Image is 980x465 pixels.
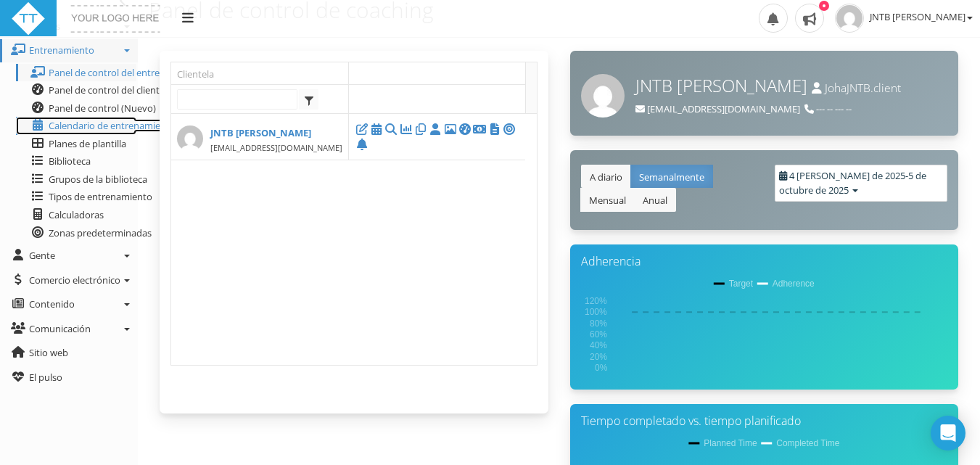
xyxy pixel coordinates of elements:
font: A diario [590,170,622,184]
img: c7a90ff32fe468a13be112e52831701b [835,4,864,33]
span: seleccionar [300,90,318,109]
a: Notificaciones [355,138,369,151]
font: JNTB [PERSON_NAME] [635,73,807,97]
div: Open Intercom Messenger [931,416,965,450]
a: Calendario de entrenamiento [369,123,384,136]
font: Anual [643,194,667,207]
a: Archivos [413,123,428,136]
img: ttbadgewhite_48x48.png [11,1,46,36]
font: Tipos de entrenamiento [49,190,152,203]
a: Cuenta [472,123,487,136]
a: Calendario de entrenamiento [16,117,136,135]
text: 120% [585,296,607,306]
font: JNTB [PERSON_NAME] [870,10,965,23]
font: Calculadoras [49,208,104,221]
small: Nombre de usuario [812,80,901,96]
font: Adherencia [581,253,641,269]
span: --- -- --- -- [816,102,852,115]
a: Panel de capacitación del cliente [458,123,472,136]
font: Panel de control del cliente [49,83,165,96]
a: Zonas predeterminadas [16,224,136,242]
a: Editar cliente [355,123,369,136]
a: Panel de control (Nuevo) [16,99,136,118]
font: Comunicación [29,322,91,335]
font: Biblioteca [49,155,91,168]
a: Planes de plantilla [16,135,136,153]
a: Grupos de la biblioteca [16,170,136,189]
font: Panel de control (Nuevo) [49,102,156,115]
font: Entrenamiento [29,44,94,57]
span: [EMAIL_ADDRESS][DOMAIN_NAME] [647,102,800,115]
a: Actuación [398,123,413,136]
font: Contenido [29,297,75,310]
a: Formularios enviados [487,123,501,136]
text: 0% [595,363,608,373]
text: 40% [590,341,607,351]
font: Panel de control del entrenador [49,66,186,79]
a: Panel de control del cliente [16,81,136,99]
font: [EMAIL_ADDRESS][DOMAIN_NAME] [210,142,342,153]
font: Semanalmente [639,170,704,184]
a: JNTB [PERSON_NAME] [177,125,342,141]
a: Perfil [428,123,442,136]
a: Calculadoras [16,206,136,224]
font: Grupos de la biblioteca [49,173,147,186]
a: Tipos de entrenamiento [16,188,136,206]
font: Sitio web [29,346,68,359]
text: 60% [590,329,607,340]
font: Mensual [589,194,626,207]
a: Panel de control del entrenador [16,64,136,82]
font: JNTB [PERSON_NAME] [210,126,311,139]
font: El pulso [29,371,62,384]
text: 100% [585,308,607,318]
font: Clientela [177,67,214,81]
font: Zonas predeterminadas [49,226,152,239]
font: Calendario de entrenamiento [49,119,176,132]
font: Gente [29,249,55,262]
font: Planes de plantilla [49,137,126,150]
text: 80% [590,318,607,329]
font: - [905,169,908,182]
a: Imágenes de progreso [442,123,457,136]
span: Correo electrónico [635,102,800,115]
font: 4 [PERSON_NAME] de 2025 [789,169,905,182]
text: 20% [590,352,607,362]
a: Búsqueda de actividades [384,123,398,136]
font: Comercio electrónico [29,273,120,287]
span: JohaJNTB.client [825,80,901,96]
font: 5 de octubre de 2025 [779,169,926,197]
a: Clientela [177,62,348,84]
span: Número de teléfono [804,102,852,115]
a: Biblioteca [16,152,136,170]
a: Zonas de entrenamiento [502,123,516,136]
img: yourlogohere.png [67,1,164,36]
